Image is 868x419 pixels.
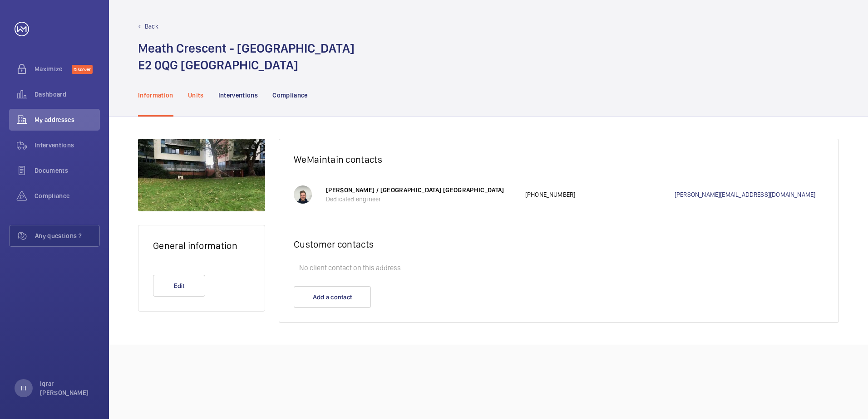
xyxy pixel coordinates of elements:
[294,259,824,277] p: No client contact on this address
[326,195,516,204] p: Dedicated engineer
[35,115,100,124] span: My addresses
[525,190,675,199] p: [PHONE_NUMBER]
[188,91,204,100] p: Units
[21,384,26,393] p: IH
[138,91,173,100] p: Information
[272,91,308,100] p: Compliance
[35,231,99,240] span: Any questions ?
[35,90,100,99] span: Dashboard
[138,40,355,73] h1: Meath Crescent - [GEOGRAPHIC_DATA] E2 0QG [GEOGRAPHIC_DATA]
[294,286,371,308] button: Add a contact
[218,91,258,100] p: Interventions
[35,64,72,73] span: Maximize
[294,239,824,250] h2: Customer contacts
[40,379,94,397] p: Iqrar [PERSON_NAME]
[35,191,100,200] span: Compliance
[153,240,250,251] h2: General information
[145,22,158,31] p: Back
[35,166,100,175] span: Documents
[153,275,205,297] button: Edit
[294,154,824,165] h2: WeMaintain contacts
[72,65,93,74] span: Discover
[675,190,824,199] a: [PERSON_NAME][EMAIL_ADDRESS][DOMAIN_NAME]
[35,141,100,150] span: Interventions
[326,185,516,195] p: [PERSON_NAME] / [GEOGRAPHIC_DATA] [GEOGRAPHIC_DATA]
